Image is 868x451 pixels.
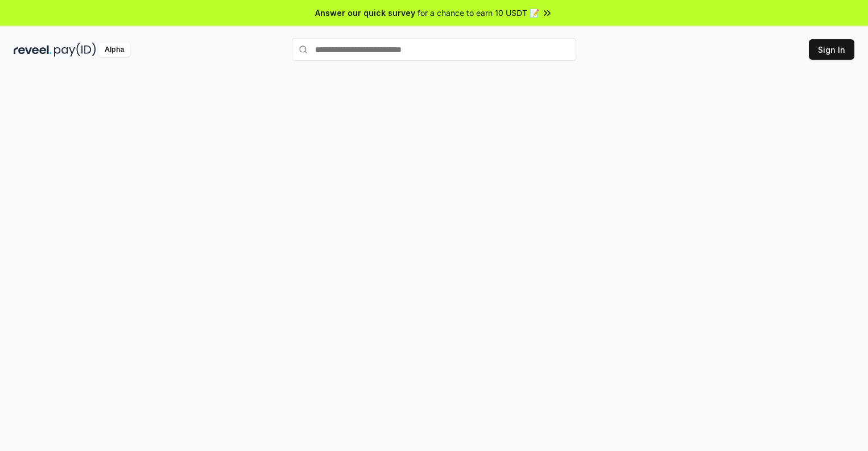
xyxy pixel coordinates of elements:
[98,43,130,57] div: Alpha
[14,43,52,57] img: reveel_dark
[54,43,96,57] img: pay_id
[809,39,854,60] button: Sign In
[418,7,539,19] span: for a chance to earn 10 USDT 📝
[315,7,415,19] span: Answer our quick survey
